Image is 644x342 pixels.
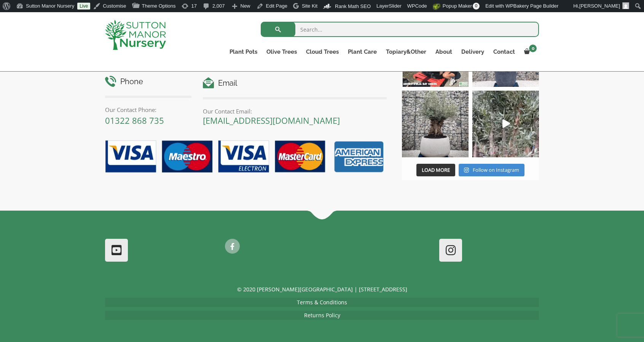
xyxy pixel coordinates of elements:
span: Follow on Instagram [473,166,519,173]
span: 0 [473,3,480,10]
a: Live [77,3,90,10]
h4: Email [203,77,387,89]
a: 0 [520,46,539,57]
a: About [431,46,457,57]
a: Topiary&Other [381,46,431,57]
p: Our Contact Phone: [105,105,191,114]
h4: Phone [105,76,191,88]
p: Our Contact Email: [203,107,387,116]
span: Load More [422,166,450,173]
p: © 2020 [PERSON_NAME][GEOGRAPHIC_DATA] | [STREET_ADDRESS] [105,285,539,294]
a: Delivery [457,46,489,57]
img: Check out this beauty we potted at our nursery today ❤️‍🔥 A huge, ancient gnarled Olive tree plan... [402,91,469,157]
a: [EMAIL_ADDRESS][DOMAIN_NAME] [203,115,340,126]
a: Plant Care [343,46,381,57]
svg: Play [502,119,510,128]
span: Site Kit [302,3,317,9]
a: Terms & Conditions [297,299,347,306]
span: [PERSON_NAME] [579,3,620,9]
a: Plant Pots [225,46,262,57]
img: payment-options.png [99,136,387,178]
a: Returns Policy [304,312,340,319]
a: 01322 868 735 [105,115,164,126]
img: logo [105,20,166,50]
a: Contact [489,46,520,57]
button: Load More [416,164,455,177]
a: Play [472,91,539,157]
span: Rank Math SEO [335,3,371,9]
img: New arrivals Monday morning of beautiful olive trees 🤩🤩 The weather is beautiful this summer, gre... [472,91,539,157]
svg: Instagram [464,167,469,173]
a: Olive Trees [262,46,301,57]
span: 0 [529,45,537,52]
input: Search... [261,22,539,37]
a: Cloud Trees [301,46,343,57]
a: Instagram Follow on Instagram [459,164,524,177]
